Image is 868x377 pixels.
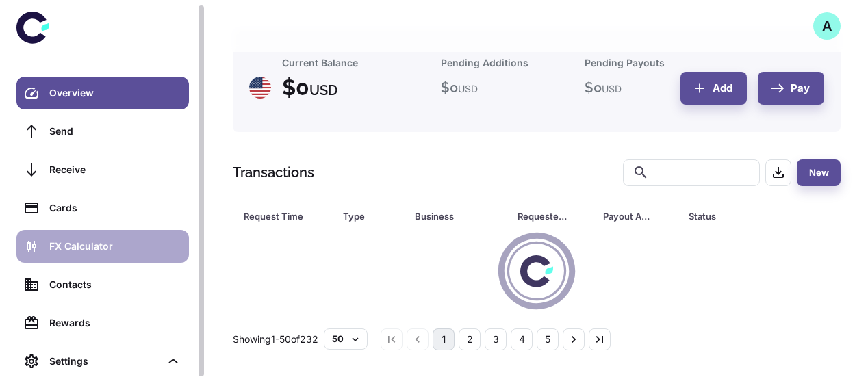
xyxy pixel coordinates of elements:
button: Go to page 3 [485,328,507,350]
h5: $ 0 [585,77,622,98]
button: Go to last page [589,328,611,350]
p: Showing 1-50 of 232 [233,332,318,347]
span: Status [689,207,792,226]
div: Settings [49,354,160,369]
button: Go to page 2 [459,328,481,350]
span: USD [458,83,478,94]
div: Requested Amount [518,207,569,226]
div: Cards [49,200,181,216]
button: Add [680,72,747,105]
div: Type [343,207,381,226]
div: Status [689,207,774,226]
button: A [813,12,841,40]
button: Pay [758,72,824,105]
button: Go to page 5 [537,328,559,350]
button: Go to next page [563,328,585,350]
a: Rewards [16,307,189,339]
span: Request Time [244,207,327,226]
span: USD [602,83,622,94]
div: Send [49,124,181,139]
a: Cards [16,192,189,224]
div: Request Time [244,207,309,226]
h4: $ 0 [282,71,337,104]
div: Rewards [49,315,181,330]
span: USD [309,82,337,99]
h1: Transactions [233,162,314,183]
nav: pagination navigation [379,328,613,350]
div: Payout Amount [603,207,654,226]
span: Requested Amount [518,207,587,226]
div: Overview [49,86,181,101]
h6: Pending Additions [441,55,528,70]
a: Contacts [16,268,189,301]
button: page 1 [433,328,455,350]
h6: Pending Payouts [585,55,665,70]
span: Payout Amount [603,207,672,226]
a: FX Calculator [16,230,189,263]
h5: $ 0 [441,77,478,98]
h6: Current Balance [282,55,358,70]
a: Send [16,115,189,148]
div: Contacts [49,277,181,292]
button: New [797,159,841,186]
a: Receive [16,153,189,186]
a: Overview [16,77,189,109]
span: Type [343,207,398,226]
div: FX Calculator [49,239,181,254]
button: Go to page 4 [511,328,533,350]
button: 50 [324,328,368,349]
div: Receive [49,162,181,177]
